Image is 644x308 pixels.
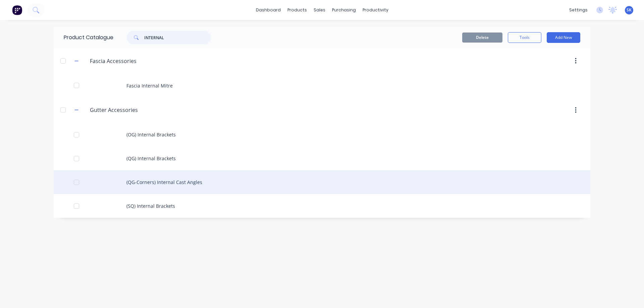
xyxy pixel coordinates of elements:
[566,5,591,15] div: settings
[284,5,310,15] div: products
[54,170,590,194] div: (QG-Corners) Internal Cast Angles
[359,5,392,15] div: productivity
[508,32,541,43] button: Tools
[329,5,359,15] div: purchasing
[90,106,169,114] input: Enter category name
[54,74,590,98] div: Fascia Internal Mitre
[54,27,113,48] div: Product Catalogue
[144,31,211,44] input: Search...
[54,123,590,146] div: (OG) Internal Brackets
[627,7,632,13] span: SK
[462,33,502,43] button: Delete
[54,146,590,170] div: (QG) Internal Brackets
[253,5,284,15] a: dashboard
[90,57,169,65] input: Enter category name
[310,5,329,15] div: sales
[547,32,580,43] button: Add New
[12,5,22,15] img: Factory
[54,194,590,218] div: (SQ) Internal Brackets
